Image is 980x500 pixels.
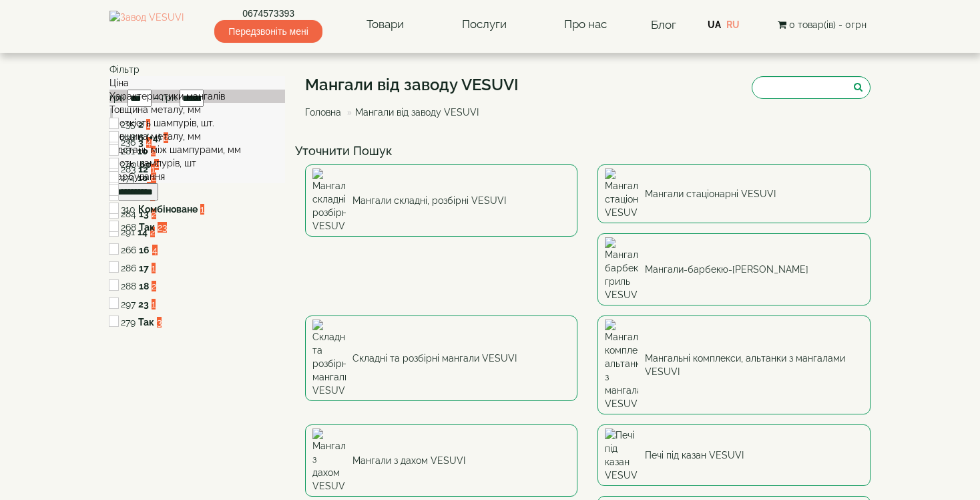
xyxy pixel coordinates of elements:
[305,424,578,497] a: Мангали з дахом VESUVI Мангали з дахом VESUVI
[109,143,285,156] div: Відстань між шампурами, мм
[312,168,346,233] img: Мангали складні, розбірні VESUVI
[214,20,322,43] span: Передзвоніть мені
[152,281,156,291] span: 2
[139,261,149,275] label: 17
[344,106,479,119] li: Мангали від заводу VESUVI
[138,203,198,216] label: Комбіноване
[139,279,149,293] label: 18
[138,316,154,329] label: Так
[597,164,871,223] a: Мангали стаціонарні VESUVI Мангали стаціонарні VESUVI
[353,9,417,40] a: Товари
[109,103,285,116] div: Товщина металу, мм
[789,19,867,30] span: 0 товар(ів) - 0грн
[708,19,721,30] a: UA
[109,11,184,39] img: Завод VESUVI
[139,221,155,234] label: Так
[597,233,871,305] a: Мангали-барбекю-гриль VESUVI Мангали-барбекю-[PERSON_NAME]
[121,245,136,255] span: 266
[152,245,158,255] span: 4
[152,299,156,309] span: 1
[109,116,285,130] div: Місткість шампурів, шт.
[109,156,285,170] div: К-сть шампурів, шт
[726,19,740,30] a: RU
[449,9,520,40] a: Послуги
[109,63,285,76] div: Фільтр
[305,164,578,237] a: Мангали складні, розбірні VESUVI Мангали складні, розбірні VESUVI
[597,424,871,486] a: Печі під казан VESUVI Печі під казан VESUVI
[305,107,341,118] a: Головна
[312,320,346,397] img: Складні та розбірні мангали VESUVI
[605,428,638,482] img: Печі під казан VESUVI
[121,204,136,215] span: 310
[121,222,136,233] span: 268
[121,299,136,309] span: 297
[109,130,285,143] div: Товщина металу, мм
[774,17,871,32] button: 0 товар(ів) - 0грн
[305,316,578,401] a: Складні та розбірні мангали VESUVI Складні та розбірні мангали VESUVI
[214,7,322,20] a: 0674573393
[121,281,136,291] span: 288
[305,76,519,94] h1: Мангали від заводу VESUVI
[138,297,149,311] label: 23
[605,237,638,301] img: Мангали-барбекю-гриль VESUVI
[651,18,676,31] a: Блог
[295,144,881,158] h4: Уточнити Пошук
[109,90,285,103] div: Характеристики мангалів
[121,263,136,273] span: 286
[157,317,162,328] span: 3
[109,170,285,183] div: Фарбування
[551,9,620,40] a: Про нас
[139,243,150,257] label: 16
[312,428,346,493] img: Мангали з дахом VESUVI
[121,317,136,328] span: 279
[597,316,871,414] a: Мангальні комплекси, альтанки з мангалами VESUVI Мангальні комплекси, альтанки з мангалами VESUVI
[158,222,167,233] span: 23
[605,320,638,410] img: Мангальні комплекси, альтанки з мангалами VESUVI
[109,76,285,90] div: Ціна
[200,204,204,215] span: 1
[605,168,638,219] img: Мангали стаціонарні VESUVI
[152,263,156,273] span: 1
